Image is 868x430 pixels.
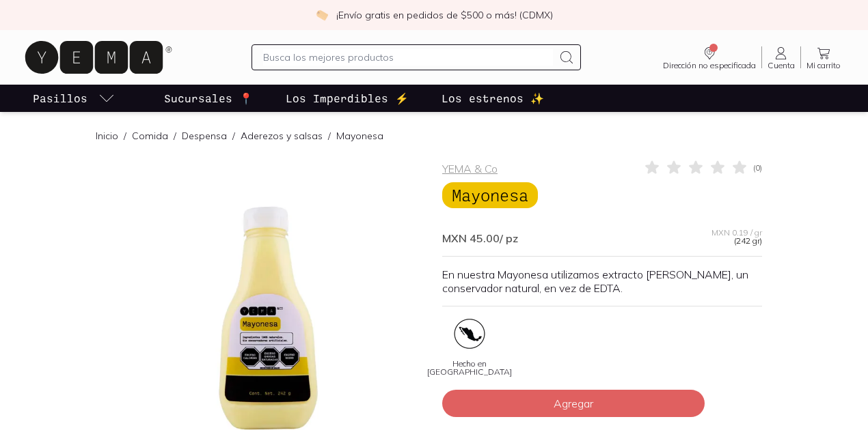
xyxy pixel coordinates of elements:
[762,45,800,70] a: Cuenta
[241,130,323,142] a: Aderezos y salsas
[283,85,411,112] a: Los Imperdibles ⚡️
[336,8,553,22] p: ¡Envío gratis en pedidos de $500 o más! (CDMX)
[336,129,383,143] p: Mayonesa
[118,129,132,143] span: /
[442,231,518,245] span: MXN 45.00 / pz
[30,85,118,112] a: pasillo-todos-link
[439,85,547,112] a: Los estrenos ✨
[132,130,168,142] a: Comida
[182,130,227,142] a: Despensa
[768,61,795,70] span: Cuenta
[753,164,762,172] span: ( 0 )
[316,9,328,21] img: check
[734,237,762,245] span: (242 gr)
[286,90,409,106] p: Los Imperdibles ⚡️
[801,45,846,70] a: Mi carrito
[168,129,182,143] span: /
[442,390,705,417] button: Agregar
[442,162,498,175] a: YEMA & Co
[442,182,538,208] span: Mayonesa
[657,45,761,70] a: Dirección no especificada
[263,49,553,66] input: Busca los mejores productos
[227,129,241,143] span: /
[663,61,756,70] span: Dirección no especificada
[323,129,336,143] span: /
[554,397,593,410] span: Agregar
[442,268,762,295] p: En nuestra Mayonesa utilizamos extracto [PERSON_NAME], un conservador natural, en vez de EDTA.
[161,85,256,112] a: Sucursales 📍
[442,90,544,106] p: Los estrenos ✨
[427,360,512,376] span: Hecho en [GEOGRAPHIC_DATA]
[96,130,118,142] a: Inicio
[33,90,87,106] p: Pasillos
[453,317,486,350] img: artboard-3-copy-22x_c9daec04-8bad-4784-930e-66672e948571=fwebp-q70-w96
[164,90,253,106] p: Sucursales 📍
[711,229,762,237] span: MXN 0.19 / gr
[806,61,841,70] span: Mi carrito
